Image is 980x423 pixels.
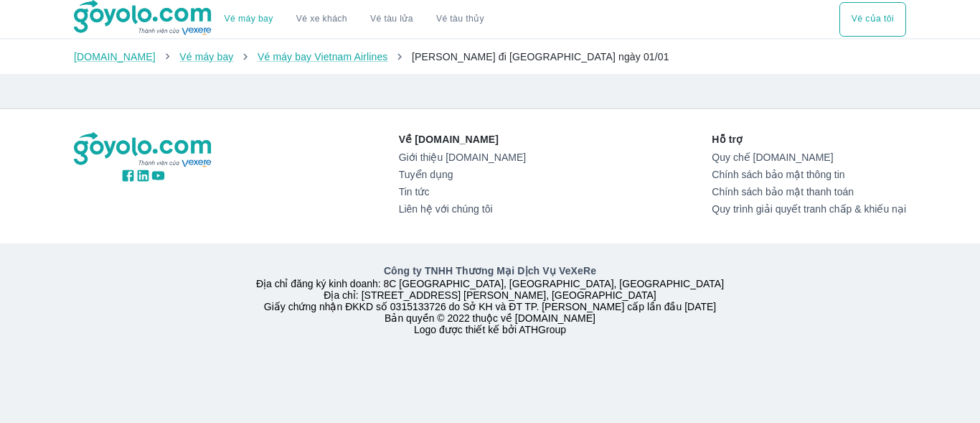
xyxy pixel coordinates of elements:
nav: breadcrumb [74,50,906,64]
div: Địa chỉ đăng ký kinh doanh: 8C [GEOGRAPHIC_DATA], [GEOGRAPHIC_DATA], [GEOGRAPHIC_DATA] Địa chỉ: [... [65,264,915,335]
a: Vé máy bay Vietnam Airlines [258,51,388,62]
a: Chính sách bảo mật thông tin [712,169,906,180]
img: logo [74,132,213,168]
a: Liên hệ với chúng tôi [399,203,526,215]
a: Quy chế [DOMAIN_NAME] [712,152,906,163]
a: Vé xe khách [296,14,347,24]
a: Vé máy bay [179,51,233,62]
a: Vé máy bay [225,14,273,24]
button: Vé của tôi [839,2,906,37]
div: choose transportation mode [839,2,906,37]
a: Tin tức [399,186,526,197]
p: Về [DOMAIN_NAME] [399,132,526,147]
a: Vé tàu lửa [359,2,425,37]
a: Giới thiệu [DOMAIN_NAME] [399,152,526,163]
p: Hỗ trợ [712,132,906,147]
a: Tuyển dụng [399,169,526,180]
div: choose transportation mode [213,2,496,37]
a: [DOMAIN_NAME] [74,51,156,62]
a: Quy trình giải quyết tranh chấp & khiếu nại [712,203,906,215]
button: Vé tàu thủy [425,2,496,37]
span: [PERSON_NAME] đi [GEOGRAPHIC_DATA] ngày 01/01 [412,51,669,62]
a: Chính sách bảo mật thanh toán [712,186,906,197]
p: Công ty TNHH Thương Mại Dịch Vụ VeXeRe [77,264,903,278]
